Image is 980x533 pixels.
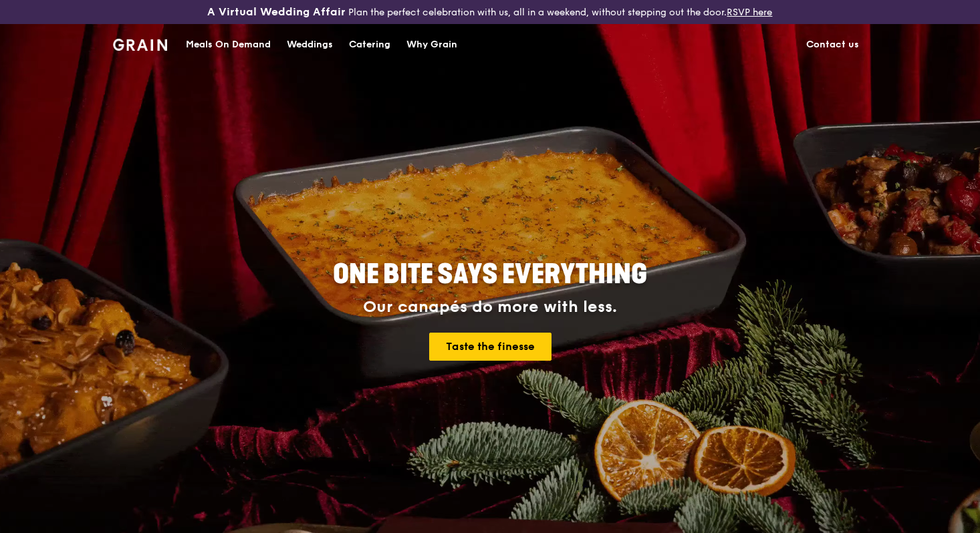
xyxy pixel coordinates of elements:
h3: A Virtual Wedding Affair [207,5,346,19]
a: Weddings [279,25,341,65]
a: Catering [341,25,398,65]
div: Plan the perfect celebration with us, all in a weekend, without stepping out the door. [163,5,816,19]
div: Meals On Demand [186,25,271,65]
a: Taste the finesse [429,333,552,361]
div: Our canapés do more with less. [249,298,731,317]
a: RSVP here [727,7,772,18]
img: Grain [113,39,167,51]
div: Catering [349,25,390,65]
div: Why Grain [406,25,457,65]
div: Weddings [287,25,333,65]
a: Why Grain [398,25,465,65]
span: ONE BITE SAYS EVERYTHING [333,258,647,291]
a: Contact us [798,25,867,65]
a: GrainGrain [113,23,167,63]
